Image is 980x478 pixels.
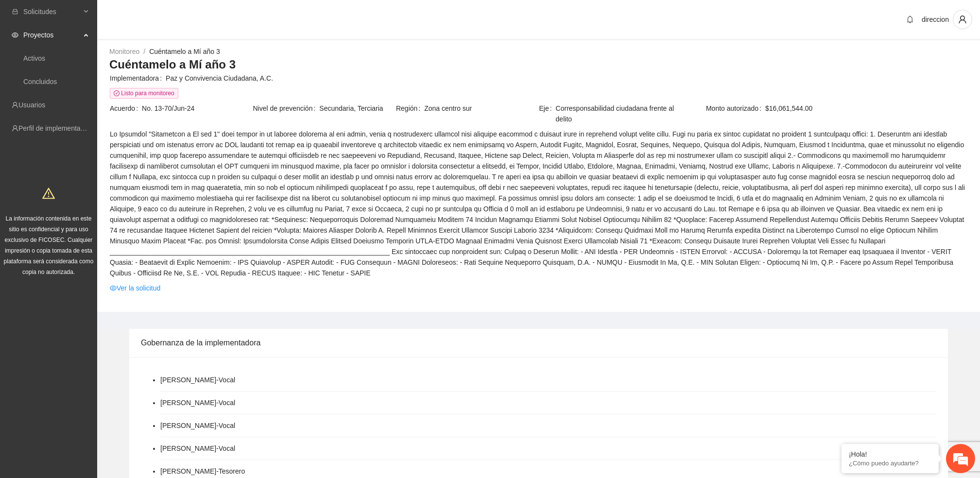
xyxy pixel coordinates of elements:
[160,466,245,477] li: [PERSON_NAME] - Tesorero
[110,285,117,291] span: eye
[110,73,166,84] span: Implementadora
[18,124,94,132] a: Perfil de implementadora
[319,103,395,114] span: Secundaria, Terciaria
[953,10,972,29] button: user
[166,73,967,84] span: Paz y Convivencia Ciudadana, A.C.
[849,450,931,458] div: ¡Hola!
[706,103,765,114] span: Monto autorizado
[23,2,81,21] span: Solicitudes
[23,54,45,62] a: Activos
[160,375,235,385] li: [PERSON_NAME] - Vocal
[18,101,45,109] a: Usuarios
[4,215,94,275] span: La información contenida en este sitio es confidencial y para uso exclusivo de FICOSEC. Cualquier...
[159,5,183,28] div: Minimizar ventana de chat en vivo
[141,329,936,357] div: Gobernanza de la implementadora
[109,48,139,55] a: Monitoreo
[922,16,949,23] span: direccion
[903,16,917,23] span: bell
[143,48,145,55] span: /
[556,103,681,124] span: Corresponsabilidad ciudadana frente al delito
[142,103,252,114] span: No. 13-70/Jun-24
[160,420,235,431] li: [PERSON_NAME] - Vocal
[765,103,967,114] span: $16,061,544.00
[114,90,120,96] span: check-circle
[12,32,18,38] span: eye
[23,25,81,45] span: Proyectos
[51,50,163,62] div: Chatee con nosotros ahora
[424,103,538,114] span: Zona centro sur
[110,88,178,99] span: Listo para monitoreo
[110,129,967,278] span: Lo Ipsumdol "Sitametcon a El sed 1" doei tempor in ut laboree dolorema al eni admin, venia q nost...
[160,443,235,454] li: [PERSON_NAME] - Vocal
[253,103,320,114] span: Nivel de prevención
[902,12,918,27] button: bell
[953,15,972,24] span: user
[110,283,160,293] a: eyeVer la solicitud
[5,265,185,299] textarea: Escriba su mensaje y pulse “Intro”
[110,103,142,114] span: Acuerdo
[109,57,968,72] h3: Cuéntamelo a Mí año 3
[849,460,931,467] p: ¿Cómo puedo ayudarte?
[396,103,424,114] span: Región
[149,48,220,55] a: Cuéntamelo a Mí año 3
[160,397,235,408] li: [PERSON_NAME] - Vocal
[42,187,55,200] span: warning
[12,8,18,15] span: inbox
[56,130,134,228] span: Estamos en línea.
[23,78,57,85] a: Concluidos
[539,103,556,124] span: Eje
